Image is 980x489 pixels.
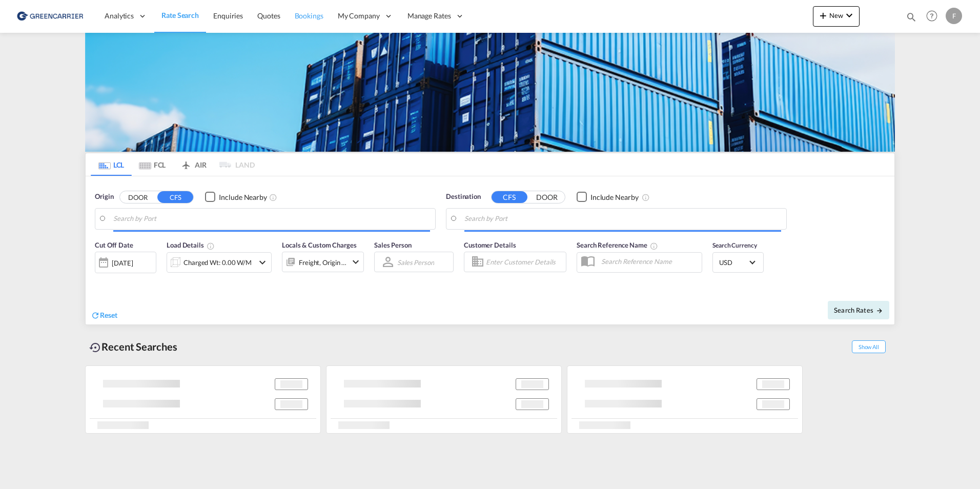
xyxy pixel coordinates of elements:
[282,241,357,249] span: Locals & Custom Charges
[282,252,364,272] div: Freight Origin Destinationicon-chevron-down
[89,341,101,354] md-icon: icon-backup-restore
[906,11,917,23] md-icon: icon-magnify
[95,192,113,202] span: Origin
[299,255,347,270] div: Freight Origin Destination
[464,211,781,227] input: Search by Port
[269,193,277,201] md-icon: Unchecked: Ignores neighbouring ports when fetching rates.Checked : Includes neighbouring ports w...
[486,254,563,270] input: Enter Customer Details
[180,159,192,167] md-icon: icon-airplane
[256,256,269,269] md-icon: icon-chevron-down
[876,307,883,314] md-icon: icon-arrow-right
[529,191,565,203] button: DOOR
[257,11,280,20] span: Quotes
[132,153,173,176] md-tab-item: FCL
[219,192,267,202] div: Include Nearby
[590,192,639,202] div: Include Nearby
[650,242,658,250] md-icon: Your search will be saved by the below given name
[946,8,962,24] div: F
[95,272,103,286] md-datepicker: Select
[843,9,855,22] md-icon: icon-chevron-down
[157,191,193,203] button: CFS
[828,301,889,319] button: Search Ratesicon-arrow-right
[712,241,757,249] span: Search Currency
[91,310,117,321] div: icon-refreshReset
[923,7,941,25] span: Help
[91,153,255,176] md-pagination-wrapper: Use the left and right arrow keys to navigate between tabs
[464,241,516,249] span: Customer Details
[173,153,214,176] md-tab-item: AIR
[396,255,435,270] md-select: Sales Person
[338,11,380,21] span: My Company
[167,241,215,249] span: Load Details
[577,192,639,202] md-checkbox: Checkbox No Ink
[492,191,527,203] button: CFS
[213,11,243,20] span: Enquiries
[295,11,323,20] span: Bookings
[719,258,748,267] span: USD
[167,252,272,273] div: Charged Wt: 0.00 W/Micon-chevron-down
[813,6,860,27] button: icon-plus 400-fgNewicon-chevron-down
[85,335,181,358] div: Recent Searches
[161,11,199,19] span: Rate Search
[577,241,658,249] span: Search Reference Name
[85,33,895,152] img: GreenCarrierFCL_LCL.png
[642,193,650,201] md-icon: Unchecked: Ignores neighbouring ports when fetching rates.Checked : Includes neighbouring ports w...
[183,255,252,270] div: Charged Wt: 0.00 W/M
[852,340,886,353] span: Show All
[100,311,117,319] span: Reset
[91,311,100,320] md-icon: icon-refresh
[817,11,855,19] span: New
[205,192,267,202] md-checkbox: Checkbox No Ink
[817,9,829,22] md-icon: icon-plus 400-fg
[718,255,758,270] md-select: Select Currency: $ USDUnited States Dollar
[923,7,946,26] div: Help
[350,256,362,268] md-icon: icon-chevron-down
[120,191,156,203] button: DOOR
[446,192,481,202] span: Destination
[86,176,894,324] div: Origin DOOR CFS Checkbox No InkUnchecked: Ignores neighbouring ports when fetching rates.Checked ...
[374,241,412,249] span: Sales Person
[596,254,702,269] input: Search Reference Name
[95,241,133,249] span: Cut Off Date
[95,252,156,273] div: [DATE]
[105,11,134,21] span: Analytics
[407,11,451,21] span: Manage Rates
[113,211,430,227] input: Search by Port
[91,153,132,176] md-tab-item: LCL
[112,258,133,268] div: [DATE]
[906,11,917,27] div: icon-magnify
[207,242,215,250] md-icon: Chargeable Weight
[15,5,85,28] img: 609dfd708afe11efa14177256b0082fb.png
[834,306,883,314] span: Search Rates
